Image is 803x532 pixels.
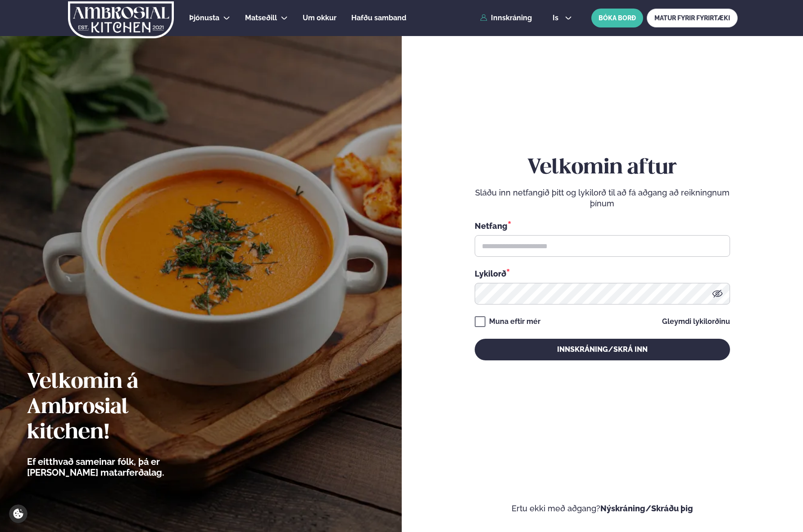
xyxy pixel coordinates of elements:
div: Netfang [475,220,730,232]
div: Lykilorð [475,268,730,279]
a: Um okkur [303,13,336,23]
span: Hafðu samband [351,14,406,22]
span: Þjónusta [189,14,219,22]
button: is [545,14,579,22]
a: Matseðill [245,13,277,23]
span: Matseðill [245,14,277,22]
a: Gleymdi lykilorðinu [662,318,730,325]
img: logo [67,1,175,38]
button: BÓKA BORÐ [591,9,643,27]
a: Innskráning [480,14,532,22]
span: is [553,14,561,22]
p: Ef eitthvað sameinar fólk, þá er [PERSON_NAME] matarferðalag. [27,456,214,478]
a: MATUR FYRIR FYRIRTÆKI [647,9,738,27]
h2: Velkomin á Ambrosial kitchen! [27,370,214,446]
a: Cookie settings [9,505,27,523]
p: Sláðu inn netfangið þitt og lykilorð til að fá aðgang að reikningnum þínum [475,187,730,209]
h2: Velkomin aftur [475,155,730,181]
p: Ertu ekki með aðgang? [429,503,776,514]
a: Nýskráning/Skráðu þig [600,504,693,513]
span: Um okkur [303,14,336,22]
a: Hafðu samband [351,13,406,23]
button: Innskráning/Skrá inn [475,339,730,360]
a: Þjónusta [189,13,219,23]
